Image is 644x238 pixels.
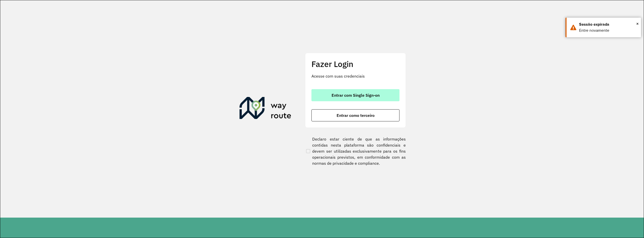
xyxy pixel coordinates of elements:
[311,59,399,69] h2: Fazer Login
[579,27,637,33] div: Entre novamente
[311,109,399,121] button: button
[305,136,406,166] label: Declaro estar ciente de que as informações contidas nesta plataforma são confidenciais e devem se...
[332,93,380,97] span: Entrar com Single Sign-on
[579,21,637,27] div: Sessão expirada
[311,89,399,101] button: button
[636,20,639,27] span: ×
[239,97,291,121] img: Roteirizador AmbevTech
[337,113,375,117] span: Entrar como terceiro
[311,73,399,79] p: Acesse com suas credenciais
[636,20,639,27] button: Close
